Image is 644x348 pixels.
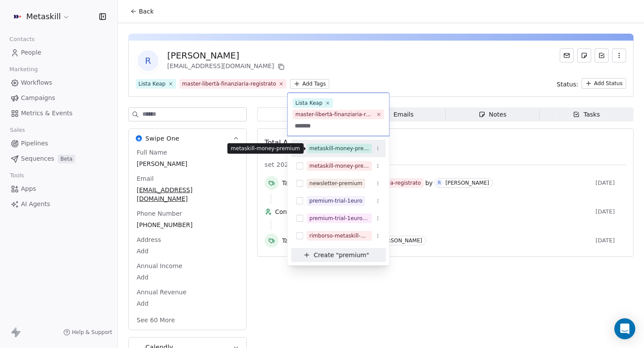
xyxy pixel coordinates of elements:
span: premium [339,251,366,260]
div: master-libertà-finanziaria-registrato [296,110,374,118]
div: premium-trial-1euro [310,197,363,205]
p: metaskill-money-premium [231,145,300,152]
button: Create "premium" [296,248,381,262]
div: newsletter-premium [310,179,363,187]
div: premium-trial-1euro-refunded [310,214,369,222]
span: " [366,251,369,260]
div: rimborso-metaskill-money-premium [310,232,369,240]
div: Suggestions [291,140,386,262]
div: metaskill-money-premium [310,145,369,152]
span: Create " [314,251,339,260]
div: Lista Keap [296,99,323,107]
div: metaskill-money-premium-cancelled [310,162,369,170]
